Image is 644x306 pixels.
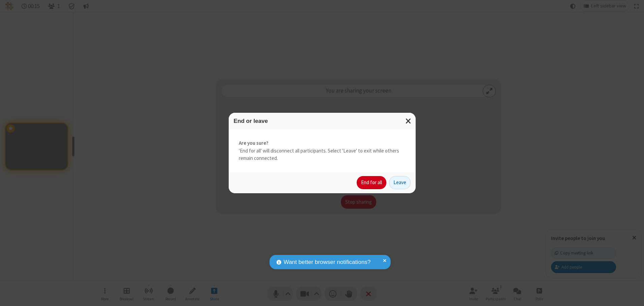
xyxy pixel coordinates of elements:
[239,139,406,147] strong: Are you sure?
[284,258,371,267] span: Want better browser notifications?
[234,118,411,124] h3: End or leave
[229,129,416,172] div: 'End for all' will disconnect all participants. Select 'Leave' to exit while others remain connec...
[401,113,416,129] button: Close modal
[357,176,386,190] button: End for all
[389,176,411,190] button: Leave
